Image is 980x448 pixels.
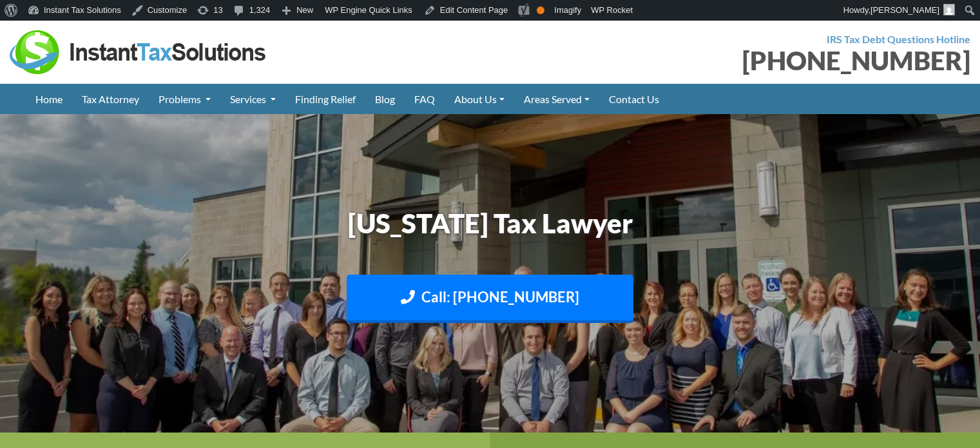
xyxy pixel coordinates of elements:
[220,84,285,114] a: Services
[514,84,599,114] a: Areas Served
[827,33,970,45] strong: IRS Tax Debt Questions Hotline
[500,48,971,73] div: [PHONE_NUMBER]
[537,6,544,14] div: OK
[149,84,220,114] a: Problems
[347,275,633,323] a: Call: [PHONE_NUMBER]
[365,84,405,114] a: Blog
[285,84,365,114] a: Finding Relief
[870,5,939,15] span: [PERSON_NAME]
[599,84,669,114] a: Contact Us
[133,204,848,242] h1: [US_STATE] Tax Lawyer
[72,84,149,114] a: Tax Attorney
[405,84,445,114] a: FAQ
[26,84,72,114] a: Home
[10,30,267,74] img: Instant Tax Solutions Logo
[445,84,514,114] a: About Us
[10,44,267,57] a: Instant Tax Solutions Logo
